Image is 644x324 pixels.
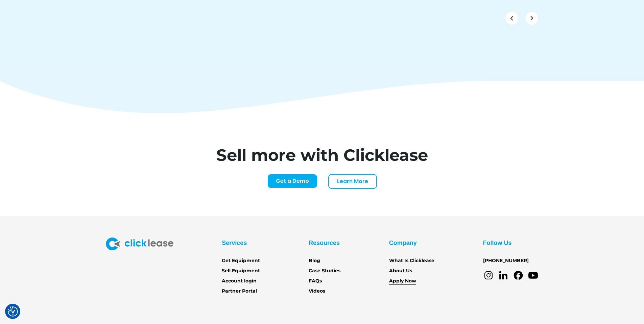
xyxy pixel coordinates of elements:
[222,267,260,275] a: Sell Equipment
[525,8,539,28] div: next slide
[389,267,412,275] a: About Us
[328,174,377,189] a: Learn More
[309,277,322,285] a: FAQs
[389,257,434,265] a: What Is Clicklease
[192,147,452,163] h1: Sell more with Clicklease
[222,277,257,285] a: Account login
[389,277,416,285] a: Apply Now
[222,288,257,295] a: Partner Portal
[309,267,340,275] a: Case Studies
[309,238,340,248] div: Resources
[309,257,320,265] a: Blog
[389,238,417,248] div: Company
[8,306,18,317] button: Consent Preferences
[483,238,512,248] div: Follow Us
[222,257,260,265] a: Get Equipment
[222,238,247,248] div: Services
[267,174,317,188] a: Get a Demo
[309,288,325,295] a: Videos
[8,306,18,317] img: Revisit consent button
[505,8,519,28] div: previous slide
[106,238,173,250] img: Clicklease logo
[483,257,529,265] a: [PHONE_NUMBER]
